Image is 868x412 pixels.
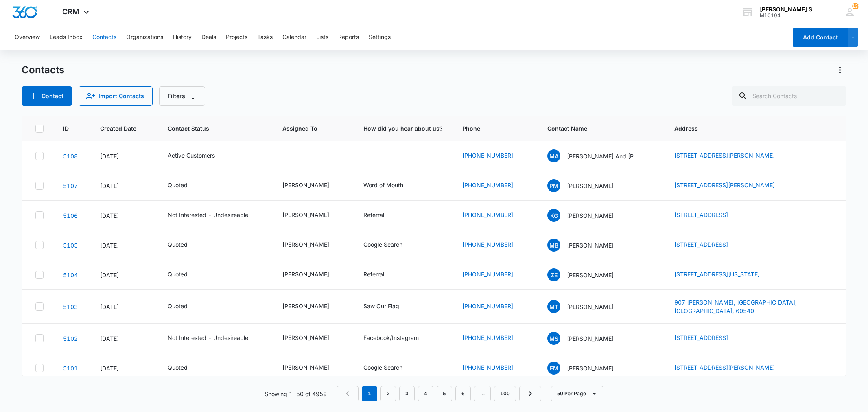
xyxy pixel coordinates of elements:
[337,386,541,401] nav: Pagination
[363,124,443,133] span: How did you hear about us?
[547,124,643,133] span: Contact Name
[282,333,344,343] div: Assigned To - Kenneth Florman - Select to Edit Field
[282,333,329,342] div: [PERSON_NAME]
[173,24,192,50] button: History
[50,24,83,50] button: Leads Inbox
[63,335,78,342] a: Navigate to contact details page for Michael Sparks
[363,270,399,280] div: How did you hear about us? - Referral - Select to Edit Field
[462,210,528,220] div: Phone - (732) 255-1449 - Select to Edit Field
[100,211,148,220] div: [DATE]
[674,152,775,159] a: [STREET_ADDRESS][PERSON_NAME]
[462,210,513,219] a: [PHONE_NUMBER]
[567,152,640,160] p: [PERSON_NAME] And [PERSON_NAME]
[168,270,188,278] div: Quoted
[282,24,306,50] button: Calendar
[363,240,417,250] div: How did you hear about us? - Google Search - Select to Edit Field
[462,151,528,161] div: Phone - (708) 822-1156 - Select to Edit Field
[547,239,560,252] span: MB
[168,124,251,133] span: Contact Status
[363,363,417,373] div: How did you hear about us? - Google Search - Select to Edit Field
[547,149,560,162] span: MA
[547,209,560,222] span: KG
[363,151,374,161] div: ---
[63,182,78,189] a: Navigate to contact details page for Patty Mann
[852,3,859,9] div: notifications count
[852,3,859,9] span: 139
[63,272,78,278] a: Navigate to contact details page for Zach Eilers
[168,210,263,220] div: Contact Status - Not Interested - Undesireable - Select to Edit Field
[674,181,789,191] div: Address - 919 santa rosa ave, Wheaton, IL, 60187 - Select to Edit Field
[760,13,819,18] div: account id
[547,332,560,345] span: MS
[674,363,789,373] div: Address - 9425 Sweetspire PL, Saint John, IN, 46373 - Select to Edit Field
[363,302,399,310] div: Saw Our Flag
[437,386,452,401] a: Page 5
[168,151,215,160] div: Active Customers
[100,182,148,190] div: [DATE]
[168,181,188,189] div: Quoted
[462,270,528,280] div: Phone - (630) 303-0616 - Select to Edit Field
[462,181,513,189] a: [PHONE_NUMBER]
[168,240,188,249] div: Quoted
[63,303,78,310] a: Navigate to contact details page for Mark Torma
[168,302,202,311] div: Contact Status - Quoted - Select to Edit Field
[547,362,628,375] div: Contact Name - Ericka Mazer - Select to Edit Field
[363,181,418,191] div: How did you hear about us? - Word of Mouth - Select to Edit Field
[363,363,402,372] div: Google Search
[168,270,202,280] div: Contact Status - Quoted - Select to Edit Field
[547,300,560,313] span: MT
[282,302,344,311] div: Assigned To - Jim McDevitt - Select to Edit Field
[201,24,216,50] button: Deals
[369,24,391,50] button: Settings
[168,240,202,250] div: Contact Status - Quoted - Select to Edit Field
[494,386,516,401] a: Page 100
[547,362,560,375] span: EM
[760,6,819,13] div: account name
[362,386,377,401] em: 1
[547,209,628,222] div: Contact Name - Kathleen Gillish - Select to Edit Field
[63,124,69,133] span: ID
[363,240,402,249] div: Google Search
[567,211,614,220] p: [PERSON_NAME]
[282,151,308,161] div: Assigned To - - Select to Edit Field
[282,240,344,250] div: Assigned To - Brian Johnston - Select to Edit Field
[462,302,528,311] div: Phone - (630) 951-4459 - Select to Edit Field
[282,363,344,373] div: Assigned To - Brian Johnston - Select to Edit Field
[674,298,833,315] div: Address - 907 Lowell Ln, Naperville, IL, 60540 - Select to Edit Field
[100,334,148,343] div: [DATE]
[100,241,148,250] div: [DATE]
[168,181,202,191] div: Contact Status - Quoted - Select to Edit Field
[168,302,188,310] div: Quoted
[100,302,148,311] div: [DATE]
[282,270,329,278] div: [PERSON_NAME]
[63,242,78,249] a: Navigate to contact details page for Mark Balsano
[265,390,327,398] p: Showing 1-50 of 4959
[567,271,614,279] p: [PERSON_NAME]
[462,333,513,342] a: [PHONE_NUMBER]
[282,270,344,280] div: Assigned To - Ted DiMayo - Select to Edit Field
[547,179,560,192] span: PM
[674,182,775,188] a: [STREET_ADDRESS][PERSON_NAME]
[462,240,528,250] div: Phone - (817) 899-5100 - Select to Edit Field
[547,332,628,345] div: Contact Name - Michael Sparks - Select to Edit Field
[257,24,273,50] button: Tasks
[100,124,136,133] span: Created Date
[282,363,329,372] div: [PERSON_NAME]
[547,149,655,162] div: Contact Name - Melissa And Jeff Deyro - Select to Edit Field
[100,271,148,279] div: [DATE]
[282,151,293,161] div: ---
[168,363,202,373] div: Contact Status - Quoted - Select to Edit Field
[22,86,72,106] button: Add Contact
[519,386,541,401] a: Next Page
[363,210,399,220] div: How did you hear about us? - Referral - Select to Edit Field
[567,302,614,311] p: [PERSON_NAME]
[282,240,329,249] div: [PERSON_NAME]
[674,333,743,343] div: Address - 5810 Grand Ave, Plainfield, In, 46168 - Select to Edit Field
[462,181,528,191] div: Phone - (630) 476-1092 - Select to Edit Field
[674,364,775,371] a: [STREET_ADDRESS][PERSON_NAME]
[674,334,728,341] a: [STREET_ADDRESS]
[63,153,78,160] a: Navigate to contact details page for Melissa And Jeff Deyro
[282,210,329,219] div: [PERSON_NAME]
[462,363,528,373] div: Phone - (219) 613-9320 - Select to Edit Field
[100,152,148,160] div: [DATE]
